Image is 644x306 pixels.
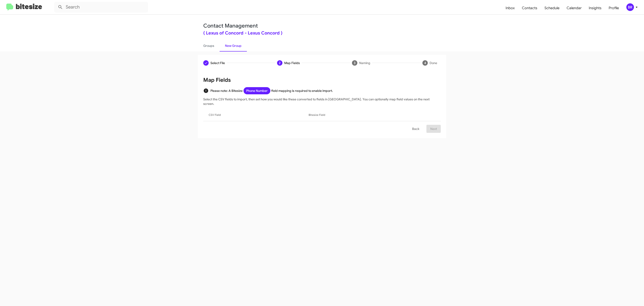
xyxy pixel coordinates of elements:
[203,109,309,121] th: CSV Field
[203,76,441,84] h1: Map Fields
[412,125,419,133] span: Back
[626,3,634,11] div: BR
[220,40,247,52] a: New Group
[309,109,409,121] th: Bitesize Field
[605,2,623,15] a: Profile
[203,97,441,106] p: Select the CSV fields to import, then set how you would like these converted to fields in [GEOGRA...
[426,125,441,133] button: Next
[430,125,437,133] span: Next
[518,2,541,15] a: Contacts
[585,2,605,15] a: Insights
[244,87,270,94] mat-chip: Phone Number
[203,22,258,29] a: Contact Management
[623,3,639,11] button: BR
[54,2,148,13] input: Search
[203,87,441,94] p: Please note: A Bitesize field mapping is required to enable import.
[203,31,441,35] div: ( Lexus of Concord - Lexus Concord )
[563,2,585,15] a: Calendar
[409,125,423,133] button: Back
[198,40,220,52] a: Groups
[502,2,518,15] a: Inbox
[541,2,563,15] a: Schedule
